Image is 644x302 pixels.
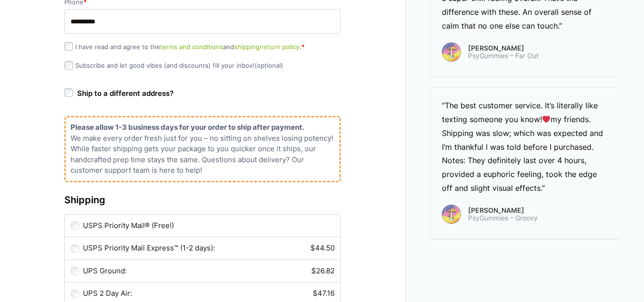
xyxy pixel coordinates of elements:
b: Please allow 1-3 business days for your order to ship after payment. [71,123,304,132]
div: “The best customer service. It’s literally like texting someone you know! my friends. Shipping wa... [442,99,608,195]
h3: Shipping [64,193,341,207]
label: Subscribe and let good vibes (and discounts) fill your inbox! [64,62,283,69]
label: USPS Priority Mail® (Free!) [83,220,335,231]
span: $ [313,289,317,298]
a: shipping/return policy [234,43,299,51]
p: We make every order fresh just for you – no sitting on shelves losing potency! While faster shipp... [71,133,335,176]
span: [PERSON_NAME] [468,45,539,52]
input: I have read and agree to theterms and conditionsandshipping/return policy.* [64,42,73,51]
bdi: 47.16 [313,289,335,298]
input: Ship to a different address? [64,88,73,97]
label: USPS Priority Mail Express™ (1-2 days): [83,243,335,254]
label: UPS 2 Day Air: [83,288,335,299]
span: $ [311,266,316,275]
span: PsyGummies – Far Out [468,52,539,60]
bdi: 44.50 [310,243,335,252]
span: PsyGummies – Groovy [468,214,538,222]
label: I have read and agree to the and . [64,43,305,51]
abbr: required [301,43,305,51]
label: UPS Ground: [83,266,335,277]
span: [PERSON_NAME] [468,207,538,214]
bdi: 26.82 [311,266,335,275]
span: (optional) [255,62,283,69]
span: Ship to a different address? [77,89,174,98]
input: Subscribe and let good vibes (and discounts) fill your inbox!(optional) [64,61,73,70]
span: $ [310,243,315,252]
a: terms and conditions [160,43,223,51]
img: ❤️ [542,115,550,123]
